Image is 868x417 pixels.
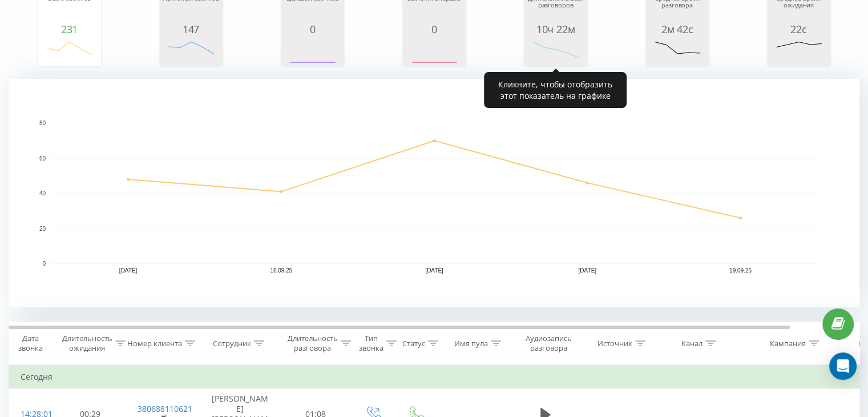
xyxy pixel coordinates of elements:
[527,23,584,35] div: 10ч 22м
[42,260,46,267] text: 0
[649,35,706,69] svg: A chart.
[39,226,46,232] text: 20
[163,23,220,35] div: 147
[39,120,46,126] text: 80
[578,267,596,274] text: [DATE]
[406,35,463,69] svg: A chart.
[649,23,706,35] div: 2м 42с
[597,339,632,348] div: Источник
[425,267,443,274] text: [DATE]
[9,79,859,307] svg: A chart.
[284,23,341,35] div: 0
[213,339,251,348] div: Сотрудник
[770,23,827,35] div: 22с
[9,334,51,353] div: Дата звонка
[454,339,488,348] div: Имя пула
[402,339,425,348] div: Статус
[138,403,192,414] a: 380688110621
[729,267,752,274] text: 19.09.25
[359,334,383,353] div: Тип звонка
[681,339,703,348] div: Канал
[39,190,46,197] text: 40
[527,35,584,69] svg: A chart.
[829,352,857,380] div: Open Intercom Messenger
[270,267,292,274] text: 16.09.25
[770,339,806,348] div: Кампания
[770,35,827,69] svg: A chart.
[119,267,138,274] text: [DATE]
[39,155,46,162] text: 60
[41,23,98,35] div: 231
[62,334,112,353] div: Длительность ожидания
[521,334,576,353] div: Аудиозапись разговора
[484,72,627,108] div: Кликните, чтобы отобразить этот показатель на графике
[284,35,341,69] svg: A chart.
[127,339,182,348] div: Номер клиента
[163,35,220,69] svg: A chart.
[406,23,463,35] div: 0
[288,334,338,353] div: Длительность разговора
[41,35,98,69] svg: A chart.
